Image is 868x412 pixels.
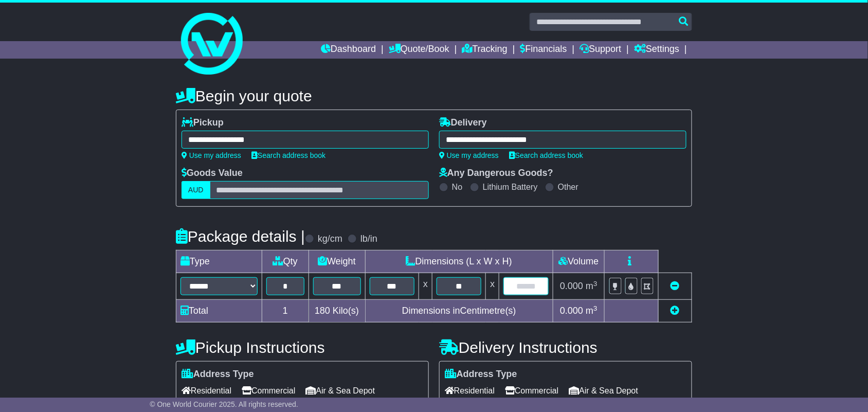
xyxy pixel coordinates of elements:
label: Delivery [439,117,487,129]
td: Dimensions (L x W x H) [365,250,553,273]
td: 1 [262,300,309,323]
h4: Pickup Instructions [176,339,429,356]
td: Dimensions in Centimetre(s) [365,300,553,323]
a: Dashboard [321,41,376,59]
td: Total [176,300,262,323]
td: x [486,273,499,300]
span: Residential [445,383,495,399]
label: Pickup [182,117,224,129]
label: kg/cm [318,234,342,245]
a: Remove this item [671,281,680,291]
label: lb/in [360,234,377,245]
span: Air & Sea Depot [306,383,375,399]
a: Financials [520,41,567,59]
a: Settings [634,41,679,59]
label: Goods Value [182,168,243,179]
span: Commercial [242,383,295,399]
td: Type [176,250,262,273]
span: 180 [315,306,330,316]
a: Use my address [182,151,241,159]
a: Search address book [251,151,325,159]
td: Volume [553,250,604,273]
a: Search address book [509,151,583,159]
label: No [452,182,462,192]
span: © One World Courier 2025. All rights reserved. [150,400,298,408]
span: Air & Sea Depot [569,383,639,399]
span: m [586,306,598,316]
a: Add new item [671,306,680,316]
span: 0.000 [560,281,583,291]
a: Use my address [439,151,499,159]
span: m [586,281,598,291]
sup: 3 [593,280,598,288]
td: Kilo(s) [309,300,365,323]
a: Support [580,41,622,59]
h4: Begin your quote [176,87,692,104]
label: AUD [182,181,210,199]
td: Qty [262,250,309,273]
h4: Delivery Instructions [439,339,692,356]
span: 0.000 [560,306,583,316]
span: Residential [182,383,231,399]
label: Other [558,182,578,192]
label: Any Dangerous Goods? [439,168,553,179]
td: x [419,273,432,300]
label: Address Type [445,369,517,380]
a: Quote/Book [389,41,449,59]
a: Tracking [462,41,508,59]
td: Weight [309,250,365,273]
sup: 3 [593,304,598,312]
label: Address Type [182,369,254,380]
label: Lithium Battery [483,182,538,192]
span: Commercial [505,383,558,399]
h4: Package details | [176,228,305,245]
